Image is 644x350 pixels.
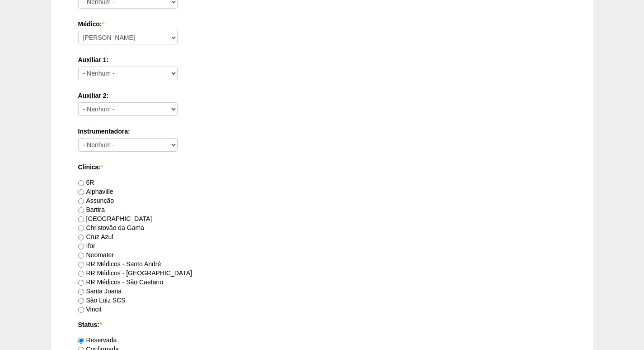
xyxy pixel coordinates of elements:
input: 6R [78,180,84,186]
label: Assunção [78,197,114,204]
label: Reservada [78,336,117,344]
input: Alphaville [78,189,84,195]
label: Alphaville [78,188,113,195]
input: RR Médicos - [GEOGRAPHIC_DATA] [78,271,84,277]
label: Christovão da Gama [78,224,144,231]
input: Ifor [78,244,84,249]
label: Neomater [78,251,114,259]
span: Este campo é obrigatório. [99,321,102,328]
label: RR Médicos - São Caetano [78,278,163,286]
label: Santa Joana [78,288,122,295]
input: [GEOGRAPHIC_DATA] [78,216,84,222]
input: São Luiz SCS [78,298,84,304]
input: Neomater [78,253,84,259]
input: RR Médicos - São Caetano [78,280,84,286]
label: Auxiliar 2: [78,91,566,100]
label: Clínica: [78,163,566,172]
label: Ifor [78,242,95,249]
input: Cruz Azul [78,235,84,240]
label: Bartira [78,206,105,213]
label: RR Médicos - Santo André [78,260,161,268]
label: 6R [78,179,94,186]
label: RR Médicos - [GEOGRAPHIC_DATA] [78,269,192,277]
label: Cruz Azul [78,233,113,240]
input: RR Médicos - Santo André [78,262,84,268]
span: Este campo é obrigatório. [101,163,103,171]
input: Assunção [78,198,84,204]
label: Status: [78,320,566,329]
label: Instrumentadora: [78,127,566,136]
label: Vincit [78,306,102,313]
input: Santa Joana [78,289,84,295]
label: Médico: [78,19,566,29]
label: [GEOGRAPHIC_DATA] [78,215,152,222]
span: Este campo é obrigatório. [102,20,104,28]
label: São Luiz SCS [78,297,126,304]
input: Bartira [78,207,84,213]
input: Christovão da Gama [78,225,84,231]
input: Vincit [78,307,84,313]
label: Auxiliar 1: [78,55,566,64]
input: Reservada [78,338,84,344]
